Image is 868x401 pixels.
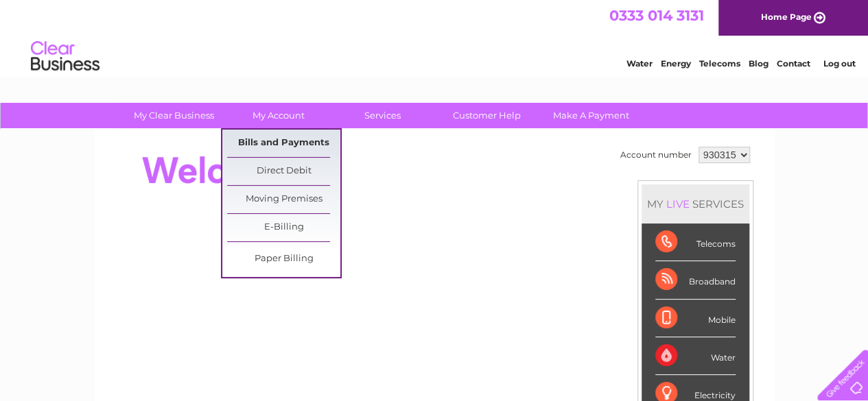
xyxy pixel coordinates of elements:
a: My Clear Business [117,103,231,128]
img: logo.png [30,36,100,77]
div: Mobile [655,300,736,337]
a: Energy [661,58,691,69]
a: Blog [749,58,769,69]
a: Log out [823,58,855,69]
a: Make A Payment [535,103,648,128]
a: Moving Premises [227,186,340,213]
a: Telecoms [699,58,740,69]
a: E-Billing [227,214,340,241]
div: Water [655,337,736,375]
div: LIVE [664,197,692,210]
div: Telecoms [655,223,736,261]
a: Customer Help [430,103,543,128]
a: Contact [777,58,810,69]
a: Water [626,58,653,69]
div: Clear Business is a trading name of Verastar Limited (registered in [GEOGRAPHIC_DATA] No. 3667643... [110,8,759,66]
div: Broadband [655,261,736,299]
a: Services [326,103,439,128]
a: My Account [222,103,335,128]
a: Bills and Payments [227,130,340,157]
a: 0333 014 3131 [609,7,704,24]
a: Direct Debit [227,158,340,185]
a: Paper Billing [227,245,340,273]
td: Account number [617,143,695,167]
div: MY SERVICES [642,184,749,223]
